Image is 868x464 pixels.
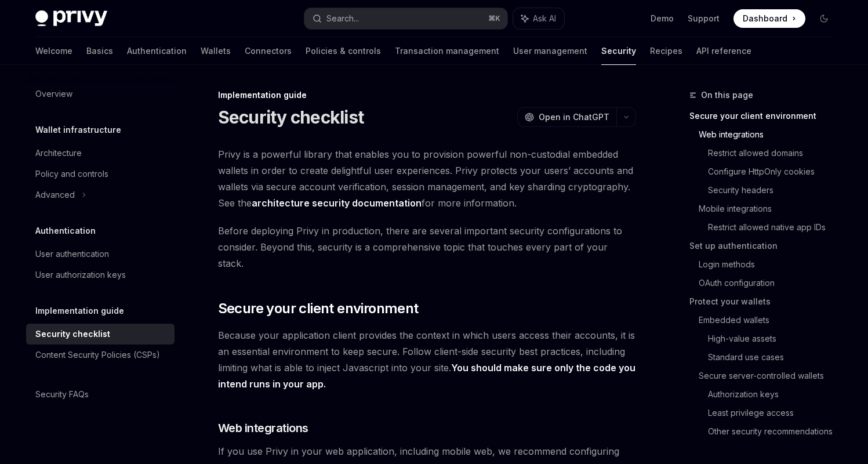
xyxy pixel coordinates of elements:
a: Security checklist [26,324,175,345]
h5: Implementation guide [35,304,124,318]
a: Web integrations [699,125,842,144]
span: Dashboard [743,13,787,24]
div: Security FAQs [35,387,89,401]
button: Open in ChatGPT [517,107,616,127]
a: Connectors [245,37,292,65]
span: Privy is a powerful library that enables you to provision powerful non-custodial embedded wallets... [218,146,636,211]
div: Architecture [35,146,82,160]
h1: Security checklist [218,107,364,128]
a: Content Security Policies (CSPs) [26,345,175,365]
span: Because your application client provides the context in which users access their accounts, it is ... [218,327,636,392]
a: Protect your wallets [689,292,842,311]
a: Transaction management [395,37,499,65]
a: Secure server-controlled wallets [699,367,842,385]
a: Security headers [708,181,842,200]
a: Set up authentication [689,237,842,255]
button: Ask AI [513,8,564,29]
a: Configure HttpOnly cookies [708,162,842,181]
div: Security checklist [35,327,110,341]
button: Search...⌘K [304,8,507,29]
a: Least privilege access [708,404,842,422]
div: Overview [35,87,72,101]
a: Secure your client environment [689,107,842,125]
a: User authentication [26,244,175,264]
div: Advanced [35,188,75,202]
a: User management [513,37,587,65]
div: Implementation guide [218,89,636,101]
img: dark logo [35,10,107,27]
div: User authorization keys [35,268,126,282]
a: OAuth configuration [699,274,842,292]
h5: Authentication [35,224,96,238]
a: Authentication [127,37,187,65]
span: Ask AI [533,13,556,24]
a: Recipes [650,37,682,65]
h5: Wallet infrastructure [35,123,121,137]
a: Basics [86,37,113,65]
span: Web integrations [218,420,308,436]
a: architecture security documentation [252,197,422,209]
div: Policy and controls [35,167,108,181]
a: User authorization keys [26,264,175,285]
a: Mobile integrations [699,200,842,218]
a: Security FAQs [26,384,175,405]
a: Standard use cases [708,348,842,367]
a: Support [688,13,720,24]
a: Architecture [26,143,175,164]
div: Content Security Policies (CSPs) [35,348,160,362]
span: On this page [701,88,753,102]
a: Welcome [35,37,72,65]
a: Other security recommendations [708,422,842,441]
a: Overview [26,84,175,104]
a: Policy and controls [26,164,175,184]
a: Security [601,37,636,65]
button: Toggle dark mode [815,9,833,28]
a: Wallets [201,37,231,65]
a: Login methods [699,255,842,274]
div: Search... [326,12,359,26]
a: Embedded wallets [699,311,842,329]
a: Restrict allowed native app IDs [708,218,842,237]
span: Before deploying Privy in production, there are several important security configurations to cons... [218,223,636,271]
a: Policies & controls [306,37,381,65]
a: Dashboard [733,9,805,28]
a: Authorization keys [708,385,842,404]
span: ⌘ K [488,14,500,23]
div: User authentication [35,247,109,261]
span: Open in ChatGPT [539,111,609,123]
a: Demo [651,13,674,24]
a: Restrict allowed domains [708,144,842,162]
a: High-value assets [708,329,842,348]
span: Secure your client environment [218,299,419,318]
a: API reference [696,37,751,65]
